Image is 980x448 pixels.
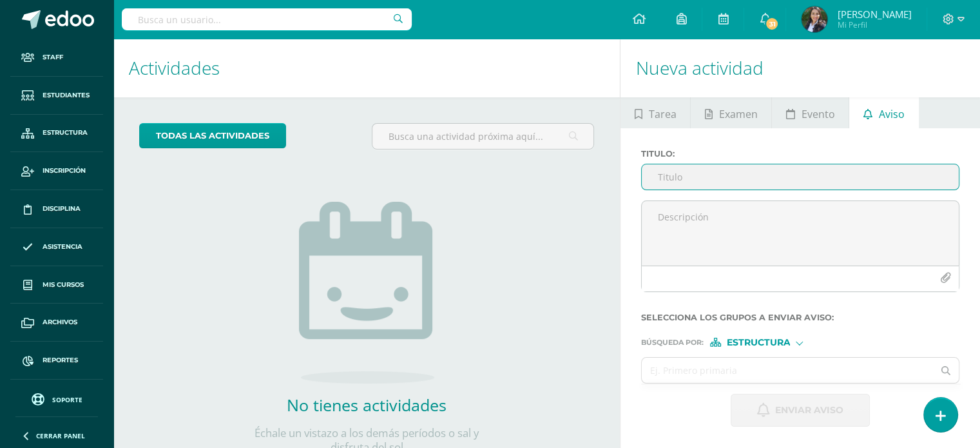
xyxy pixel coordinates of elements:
a: Inscripción [10,152,103,190]
span: Asistencia [43,242,82,252]
a: Asistencia [10,228,103,266]
span: Estudiantes [43,90,90,101]
a: Archivos [10,304,103,342]
span: [PERSON_NAME] [837,8,911,21]
input: Titulo [642,164,959,190]
span: Reportes [43,355,78,365]
span: Enviar aviso [775,394,843,426]
a: Evento [772,97,849,128]
span: Mis cursos [43,280,84,290]
span: Estructura [43,128,88,138]
span: Tarea [649,99,677,130]
label: Selecciona los grupos a enviar aviso : [641,313,959,322]
button: Enviar aviso [731,394,870,427]
a: todas las Actividades [139,123,286,148]
span: Staff [43,52,63,63]
a: Soporte [15,390,98,407]
a: Reportes [10,342,103,380]
input: Busca un usuario... [122,8,412,30]
input: Ej. Primero primaria [642,358,933,383]
span: 31 [765,17,779,31]
span: Aviso [879,99,905,130]
span: Inscripción [43,166,86,176]
span: Disciplina [43,204,81,214]
a: Estudiantes [10,77,103,115]
div: [object Object] [710,338,807,347]
input: Busca una actividad próxima aquí... [372,124,593,149]
a: Examen [691,97,771,128]
a: Aviso [849,97,918,128]
span: Examen [719,99,758,130]
span: Mi Perfil [837,19,911,30]
a: Estructura [10,115,103,153]
span: Soporte [52,395,82,404]
span: Evento [802,99,835,130]
h1: Actividades [129,39,604,97]
label: Titulo : [641,149,959,159]
span: Estructura [726,339,790,346]
a: Mis cursos [10,266,103,304]
span: Archivos [43,317,77,327]
span: Cerrar panel [36,431,85,440]
a: Tarea [620,97,690,128]
span: Búsqueda por : [641,339,704,346]
a: Disciplina [10,190,103,228]
a: Staff [10,39,103,77]
h1: Nueva actividad [636,39,965,97]
img: no_activities.png [299,202,434,384]
img: a691fb3229d55866dc4a4c80c723f905.png [802,6,827,32]
h2: No tienes actividades [238,394,495,416]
